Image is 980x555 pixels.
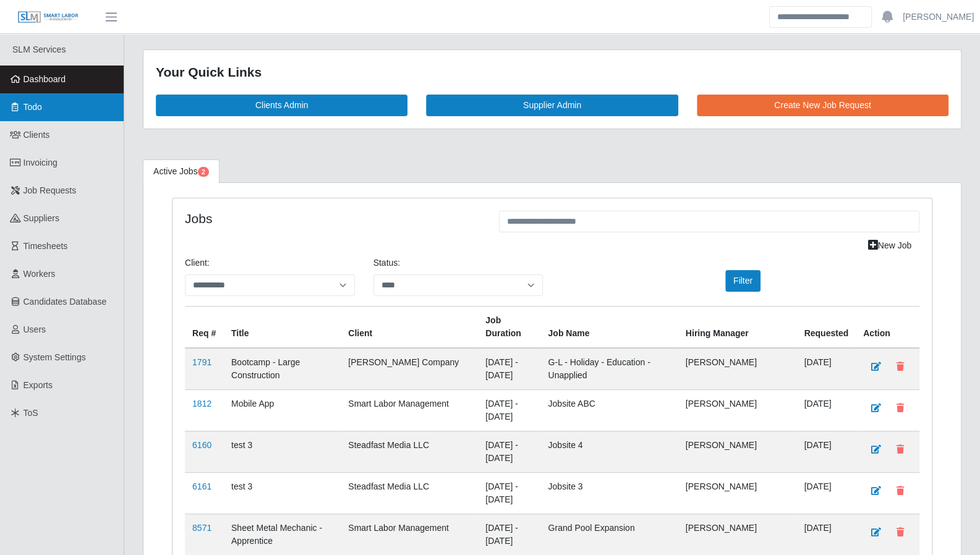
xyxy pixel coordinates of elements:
a: Active Jobs [143,159,219,184]
span: Dashboard [23,74,66,84]
a: Supplier Admin [426,95,678,116]
h4: Jobs [185,211,480,226]
a: Create New Job Request [697,95,948,116]
a: New Job [860,235,919,256]
td: [PERSON_NAME] [678,431,797,472]
a: 1791 [192,357,211,367]
td: [PERSON_NAME] [678,348,797,390]
button: Filter [725,270,761,292]
td: Mobile App [224,389,341,431]
td: test 3 [224,431,341,472]
td: [DATE] - [DATE] [478,389,540,431]
a: 8571 [192,523,211,533]
td: Sheet Metal Mechanic - Apprentice [224,514,341,555]
span: Workers [23,269,56,279]
td: [DATE] - [DATE] [478,348,540,390]
span: Suppliers [23,213,59,223]
td: [DATE] [796,431,856,472]
td: [PERSON_NAME] [678,389,797,431]
td: Jobsite ABC [540,389,678,431]
td: Steadfast Media LLC [341,431,478,472]
td: [DATE] [796,514,856,555]
td: [DATE] - [DATE] [478,431,540,472]
th: Hiring Manager [678,306,797,348]
img: SLM Logo [17,11,79,24]
td: [PERSON_NAME] [678,472,797,514]
span: Clients [23,130,50,140]
span: Todo [23,102,42,112]
span: Pending Jobs [198,167,209,177]
span: Exports [23,380,53,390]
th: Action [856,306,919,348]
td: Bootcamp - Large Construction [224,348,341,390]
label: Status: [373,256,401,269]
th: Client [341,306,478,348]
input: Search [769,6,872,28]
span: Invoicing [23,158,58,167]
th: Requested [796,306,856,348]
a: Clients Admin [156,95,407,116]
a: 1812 [192,399,211,409]
span: Candidates Database [23,297,107,307]
label: Client: [185,256,210,269]
td: Jobsite 4 [540,431,678,472]
a: 6160 [192,440,211,450]
a: 6161 [192,481,211,491]
span: System Settings [23,352,86,362]
a: [PERSON_NAME] [903,11,974,23]
td: Steadfast Media LLC [341,472,478,514]
td: Smart Labor Management [341,389,478,431]
th: Job Duration [478,306,540,348]
span: Timesheets [23,241,68,251]
td: Jobsite 3 [540,472,678,514]
span: Users [23,324,46,334]
td: [PERSON_NAME] Company [341,348,478,390]
th: Job Name [540,306,678,348]
span: SLM Services [12,44,66,54]
div: Your Quick Links [156,62,948,82]
td: G-L - Holiday - Education - Unapplied [540,348,678,390]
td: Grand Pool Expansion [540,514,678,555]
td: [DATE] - [DATE] [478,472,540,514]
td: [DATE] - [DATE] [478,514,540,555]
th: Req # [185,306,224,348]
th: Title [224,306,341,348]
span: Job Requests [23,185,77,195]
td: test 3 [224,472,341,514]
td: Smart Labor Management [341,514,478,555]
td: [DATE] [796,472,856,514]
td: [PERSON_NAME] [678,514,797,555]
td: [DATE] [796,348,856,390]
span: ToS [23,408,38,418]
td: [DATE] [796,389,856,431]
